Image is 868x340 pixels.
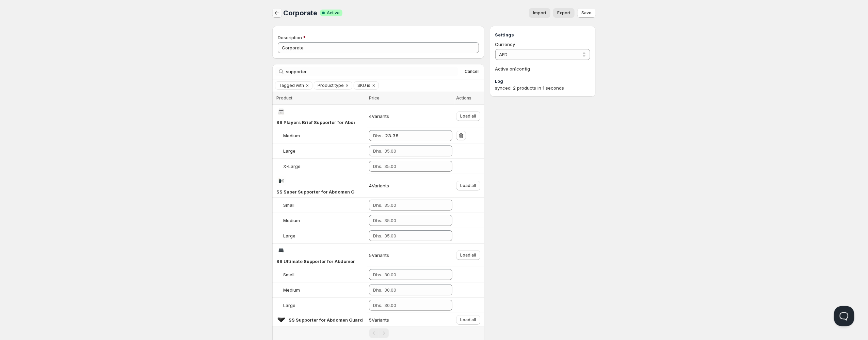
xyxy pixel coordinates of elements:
span: Medium [283,133,300,138]
span: Medium [283,287,300,293]
span: Large [283,303,295,308]
span: Active [327,10,340,16]
span: Actions [456,95,472,101]
div: Medium [283,217,300,224]
div: Large [283,232,295,239]
div: Large [283,302,295,309]
span: Dhs. [373,164,382,169]
div: SS Ultimate Supporter for Abdomen Guard [276,258,355,265]
button: Load all [456,181,480,190]
span: Corporate [283,9,317,17]
button: Clear [370,82,377,89]
span: Price [369,95,380,101]
input: Search by title [286,67,458,76]
button: SKU is [354,82,370,89]
span: Large [283,233,295,238]
strong: Dhs. [373,133,383,138]
span: Export [557,10,570,16]
span: Load all [461,317,476,323]
button: Load all [456,250,480,260]
input: 35.00 [384,215,442,226]
span: Product type [318,83,344,88]
span: X-Large [283,164,301,169]
span: Tagged with [279,83,304,88]
div: synced: 2 products in 1 seconds [495,84,590,91]
span: SS Super Supporter for Abdomen Guard [276,189,365,195]
span: Dhs. [373,202,382,208]
span: SS Ultimate Supporter for Abdomen Guard [276,259,371,264]
input: 30.00 [384,284,442,295]
span: Product [276,95,292,101]
input: 35.00 [384,230,442,241]
span: Import [533,10,546,16]
td: 4 Variants [367,105,454,128]
input: 35.00 [384,161,442,172]
span: SS Players Brief Supporter for Abdomen Guard [276,120,381,125]
button: Tagged with [275,82,304,89]
span: Description [278,35,302,40]
span: Large [283,148,295,154]
h3: Settings [495,31,590,38]
div: Medium [283,132,300,139]
div: SS Super Supporter for Abdomen Guard [276,188,355,195]
input: 35.00 [384,145,442,156]
div: Small [283,271,294,278]
span: Load all [461,183,476,188]
button: Clear [304,82,311,89]
nav: Pagination [272,326,484,340]
div: Small [283,202,294,208]
input: 35.00 [384,200,442,211]
span: Load all [461,113,476,119]
button: Save [577,8,596,18]
button: Product type [314,82,344,89]
span: Medium [283,218,300,223]
button: Clear [344,82,351,89]
button: Cancel [462,67,482,76]
span: Dhs. [373,218,382,223]
span: Currency [495,42,515,47]
iframe: Help Scout Beacon - Open [834,306,854,326]
span: Save [581,10,592,16]
td: 5 Variants [367,244,454,267]
button: Load all [456,315,480,325]
button: Load all [456,111,480,121]
h3: Log [495,78,590,84]
a: Export [553,8,575,18]
span: Small [283,202,294,208]
div: SS Players Brief Supporter for Abdomen Guard [276,119,355,126]
span: Dhs. [373,272,382,277]
span: Dhs. [373,233,382,238]
input: 35.00 [385,130,442,141]
td: 4 Variants [367,174,454,198]
div: Large [283,148,295,154]
button: Import [529,8,550,18]
span: SS Supporter for Abdomen Guard [289,317,363,323]
span: Dhs. [373,303,382,308]
input: 30.00 [384,300,442,311]
div: Medium [283,287,300,293]
span: Load all [461,252,476,258]
span: Dhs. [373,148,382,154]
div: SS Supporter for Abdomen Guard [289,316,363,323]
span: Cancel [465,69,479,74]
span: Dhs. [373,287,382,293]
span: Small [283,272,294,277]
div: X-Large [283,163,301,170]
span: SKU is [357,83,370,88]
input: Private internal description [278,42,479,53]
p: Active on 1 config [495,65,590,72]
input: 30.00 [384,269,442,280]
td: 5 Variants [367,313,454,327]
